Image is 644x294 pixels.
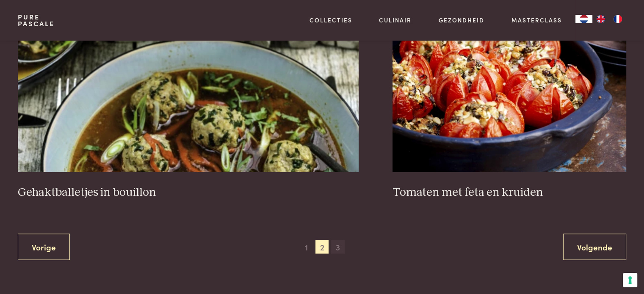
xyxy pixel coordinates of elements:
[592,15,626,23] ul: Language list
[623,273,637,287] button: Uw voorkeuren voor toestemming voor trackingtechnologieën
[18,234,70,260] a: Vorige
[392,3,626,200] a: Tomaten met feta en kruiden Tomaten met feta en kruiden
[379,16,412,25] a: Culinair
[299,240,313,253] span: 1
[511,16,562,25] a: Masterclass
[575,15,592,23] a: NL
[609,15,626,23] a: FR
[563,234,626,260] a: Volgende
[18,185,359,200] h3: Gehaktballetjes in bouillon
[575,15,592,23] div: Language
[575,15,626,23] aside: Language selected: Nederlands
[315,240,329,253] span: 2
[331,240,345,253] span: 3
[18,3,359,172] img: Gehaktballetjes in bouillon
[392,3,626,172] img: Tomaten met feta en kruiden
[592,15,609,23] a: EN
[18,14,55,27] a: PurePascale
[439,16,484,25] a: Gezondheid
[392,185,626,200] h3: Tomaten met feta en kruiden
[310,16,352,25] a: Collecties
[18,3,359,200] a: Gehaktballetjes in bouillon Gehaktballetjes in bouillon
